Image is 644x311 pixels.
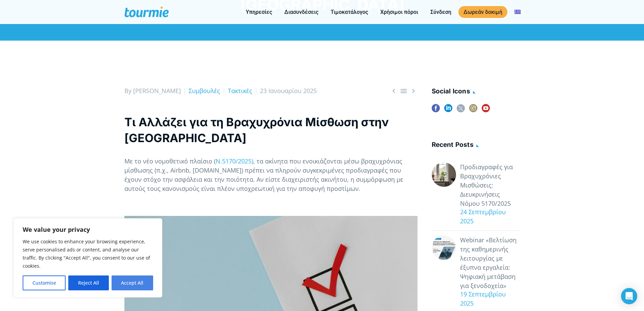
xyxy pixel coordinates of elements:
a: Αλλαγή σε [509,8,526,16]
a: Χρήσιμοι πόροι [375,8,423,16]
span: Previous post [390,87,398,95]
a: facebook [432,104,440,117]
h4: Recent posts [432,140,520,151]
span: 23 Ιανουαρίου 2025 [260,87,317,95]
a:  [409,87,418,95]
button: Reject All [68,275,109,290]
a: instagram [469,104,477,117]
p: We use cookies to enhance your browsing experience, serve personalised ads or content, and analys... [23,238,153,270]
span: By [PERSON_NAME] [124,87,181,95]
span: Next post [409,87,418,95]
a: Συμβουλές [189,87,220,95]
a: Ν.5170/2025) [216,157,253,165]
a: twitter [457,104,465,117]
div: 24 Σεπτεμβρίου 2025 [456,207,520,226]
a: Υπηρεσίες [241,8,277,16]
a: Σύνδεση [425,8,456,16]
div: Open Intercom Messenger [621,288,637,304]
a: Δωρεάν δοκιμή [458,6,507,18]
h4: social icons [432,86,520,97]
a: Τακτικές [228,87,252,95]
b: Τι Αλλάζει για τη Βραχυχρόνια Μίσθωση στην [GEOGRAPHIC_DATA] [124,115,389,145]
a:  [400,87,408,95]
a:  [390,87,398,95]
div: 19 Σεπτεμβρίου 2025 [456,290,520,308]
button: Customise [23,275,66,290]
button: Accept All [112,275,153,290]
a: youtube [482,104,490,117]
span: , τα ακίνητα που ενοικιάζονται μέσω βραχυχρόνιας μίσθωσης (π.χ., Airbnb, [DOMAIN_NAME]) πρέπει να... [124,157,403,193]
a: Webinar «Βελτίωση της καθημερινής λειτουργίας με έξυπνα εργαλεία: Ψηφιακή μετάβαση για ξενοδοχεία» [460,236,520,290]
p: We value your privacy [23,225,153,234]
a: Προδιαγραφές για Βραχυχρόνιες Μισθώσεις: Διευκρινήσεις Νόμου 5170/2025 [460,162,520,208]
span: Με το νέο νομοθετικό πλαίσιο ( [124,157,216,165]
a: Διασυνδέσεις [279,8,324,16]
a: linkedin [444,104,452,117]
a: Τιμοκατάλογος [326,8,373,16]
